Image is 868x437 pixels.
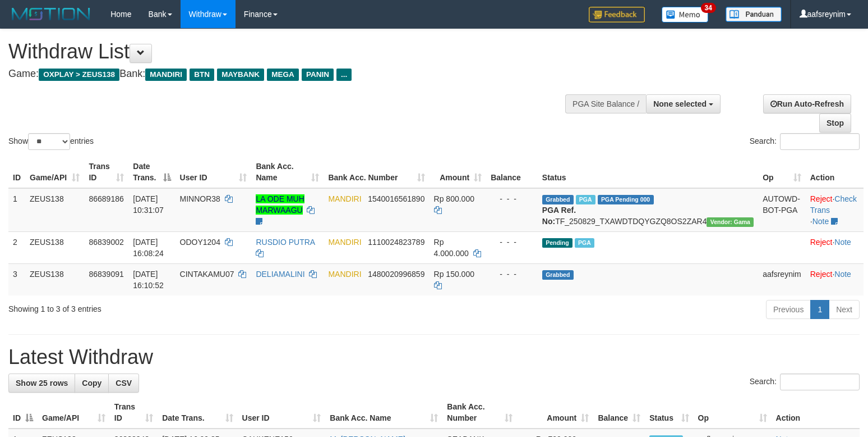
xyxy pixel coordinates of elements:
label: Search: [750,133,860,150]
span: MANDIRI [328,194,361,203]
span: Copy [82,379,101,388]
span: CINTAKAMU07 [180,270,234,279]
a: 1 [810,300,829,319]
td: TF_250829_TXAWDTDQYGZQ8OS2ZAR4 [538,188,758,232]
a: CSV [108,374,139,393]
a: Next [829,300,860,319]
select: Showentries [28,133,70,150]
a: Note [834,270,851,279]
td: ZEUS138 [25,263,84,295]
span: Rp 4.000.000 [434,238,469,258]
span: Pending [542,238,572,248]
span: CSV [116,379,132,388]
th: Action [772,397,860,429]
span: PGA Pending [598,195,654,204]
td: 2 [8,231,25,263]
input: Search: [780,374,860,390]
a: Stop [819,113,851,133]
th: Game/API: activate to sort column ascending [25,156,84,188]
td: AUTOWD-BOT-PGA [758,188,806,232]
button: None selected [646,94,721,113]
span: [DATE] 16:08:24 [133,238,164,258]
a: Previous [766,300,811,319]
span: BTN [190,69,214,81]
th: Trans ID: activate to sort column ascending [84,156,128,188]
span: Vendor URL: https://trx31.1velocity.biz [707,217,754,227]
h1: Latest Withdraw [8,346,860,368]
span: Rp 150.000 [434,270,474,279]
a: DELIAMALINI [256,270,304,279]
td: · [806,263,864,295]
div: - - - [491,236,533,248]
span: MANDIRI [328,238,361,247]
span: MANDIRI [328,270,361,279]
a: Reject [810,270,833,279]
span: MEGA [267,69,299,81]
th: Amount: activate to sort column ascending [430,156,487,188]
span: MINNOR38 [180,194,220,203]
th: User ID: activate to sort column ascending [176,156,252,188]
a: Copy [75,374,109,393]
th: Trans ID: activate to sort column ascending [110,397,158,429]
td: ZEUS138 [25,188,84,232]
span: Copy 1110024823789 to clipboard [368,238,424,247]
a: Check Trans [810,194,857,215]
div: - - - [491,268,533,280]
span: Marked by aafkaynarin [576,195,595,204]
a: Note [812,217,829,226]
th: Status [538,156,758,188]
th: ID: activate to sort column descending [8,397,38,429]
th: Game/API: activate to sort column ascending [38,397,110,429]
span: Show 25 rows [16,379,68,388]
h1: Withdraw List [8,40,567,63]
th: Bank Acc. Number: activate to sort column ascending [324,156,429,188]
label: Search: [750,374,860,390]
th: Op: activate to sort column ascending [758,156,806,188]
span: Copy 1480020996859 to clipboard [368,270,424,279]
th: Date Trans.: activate to sort column ascending [158,397,237,429]
th: Amount: activate to sort column ascending [517,397,593,429]
span: ODOY1204 [180,238,220,247]
td: 1 [8,188,25,232]
span: 86839002 [89,238,123,247]
img: panduan.png [726,7,782,22]
span: None selected [653,99,707,108]
a: Reject [810,238,833,247]
img: MOTION_logo.png [8,6,94,22]
b: PGA Ref. No: [542,206,576,226]
span: 86839091 [89,270,123,279]
th: ID [8,156,25,188]
th: Op: activate to sort column ascending [694,397,772,429]
span: PANIN [302,69,334,81]
a: Note [834,238,851,247]
span: [DATE] 16:10:52 [133,270,164,290]
span: MANDIRI [145,69,187,81]
label: Show entries [8,133,94,150]
img: Feedback.jpg [589,7,645,22]
td: ZEUS138 [25,231,84,263]
span: Grabbed [542,270,574,280]
th: Action [806,156,864,188]
th: Balance [486,156,538,188]
span: ... [336,69,352,81]
span: MAYBANK [217,69,264,81]
span: Grabbed [542,195,574,204]
img: Button%20Memo.svg [662,7,709,22]
span: Copy 1540016561890 to clipboard [368,194,424,203]
input: Search: [780,133,860,150]
th: Bank Acc. Number: activate to sort column ascending [442,397,517,429]
span: 86689186 [89,194,123,203]
td: · [806,231,864,263]
div: Showing 1 to 3 of 3 entries [8,299,353,315]
th: Date Trans.: activate to sort column descending [128,156,175,188]
div: PGA Site Balance / [565,94,646,113]
th: Balance: activate to sort column ascending [593,397,645,429]
a: LA ODE MUH MARWAAGU [256,194,304,215]
h4: Game: Bank: [8,69,567,80]
a: RUSDIO PUTRA [256,238,315,247]
a: Reject [810,194,833,203]
td: 3 [8,263,25,295]
th: Bank Acc. Name: activate to sort column ascending [325,397,442,429]
td: · · [806,188,864,232]
th: Status: activate to sort column ascending [645,397,693,429]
